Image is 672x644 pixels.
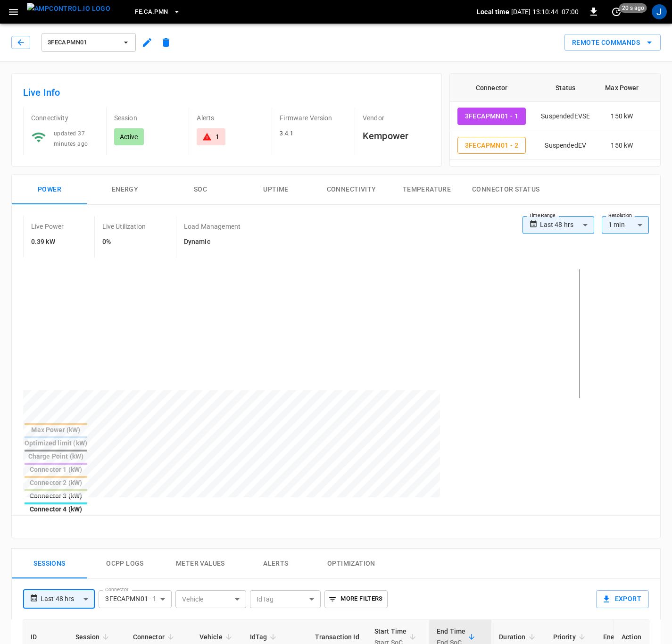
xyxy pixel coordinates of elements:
td: 150 kW [597,102,646,131]
button: Temperature [389,175,465,205]
span: Connector [133,631,177,643]
button: Optimization [314,549,389,579]
span: FE.CA.PMN [135,7,168,17]
button: Export [596,590,649,608]
p: [DATE] 13:10:44 -07:00 [511,7,579,17]
img: ampcontrol.io logo [27,3,110,15]
span: 3FECAPMN01 [48,37,117,48]
div: remote commands options [564,34,661,51]
span: 20 s ago [619,3,647,13]
div: Last 48 hrs [41,590,95,608]
span: Session [75,631,112,643]
p: Live Power [31,222,64,231]
h6: Live Info [23,85,430,100]
h6: Dynamic [184,237,241,247]
button: More Filters [324,590,387,608]
p: Connectivity [31,113,99,123]
button: Remote Commands [564,34,661,51]
span: IdTag [250,631,280,643]
p: Vendor [363,113,430,123]
div: Connector 4 (kW) [25,504,87,514]
td: 150 kW [597,131,646,160]
h6: 0% [102,237,146,247]
label: Resolution [608,212,632,219]
span: updated 37 minutes ago [54,130,88,147]
button: 3FECAPMN01 - 2 [457,137,526,154]
p: Session [114,113,182,123]
button: Alerts [238,549,314,579]
h6: Kempower [363,128,430,143]
th: Connector [450,74,534,102]
button: Ocpp logs [87,549,163,579]
button: Power [12,175,87,205]
p: Live Utilization [102,222,146,231]
td: 150 kW [597,160,646,189]
button: Uptime [238,175,314,205]
p: Load Management [184,222,241,231]
td: SuspendedEVSE [533,102,597,131]
span: Vehicle [199,631,235,643]
button: Energy [87,175,163,205]
span: Duration [499,631,538,643]
p: Alerts [197,113,264,123]
th: Max Power [597,74,646,102]
button: FE.CA.PMN [131,3,184,21]
button: Meter Values [163,549,238,579]
button: 3FECAPMN01 - 1 [457,108,526,125]
label: Connector [105,586,129,594]
label: Time Range [529,212,556,219]
p: Local time [477,7,509,17]
td: SuspendedEV [533,131,597,160]
span: Energy [603,631,637,643]
button: Connectivity [314,175,389,205]
button: set refresh interval [609,4,624,19]
div: 3FECAPMN01 - 1 [99,590,172,608]
button: SOC [163,175,238,205]
th: Status [533,74,597,102]
button: Connector Status [465,175,547,205]
td: Available [533,160,597,189]
div: profile-icon [652,4,667,19]
button: Sessions [12,549,87,579]
h6: 0.39 kW [31,237,64,247]
div: 1 [216,132,219,142]
span: Priority [553,631,588,643]
span: 3.4.1 [280,130,293,137]
div: Last 48 hrs [540,216,594,234]
div: 1 min [602,216,649,234]
button: 3FECAPMN01 [41,33,136,52]
p: Firmware Version [280,113,347,123]
p: Active [120,132,138,142]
